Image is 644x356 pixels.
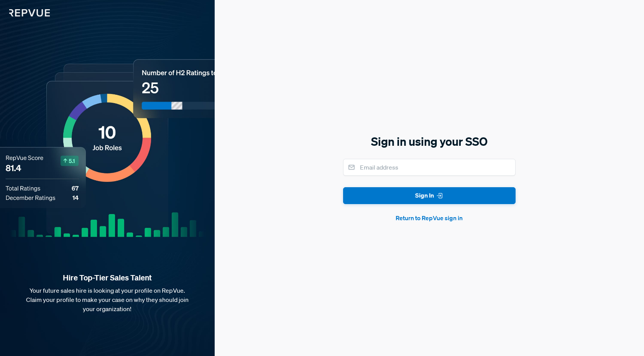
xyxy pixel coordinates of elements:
input: Email address [343,159,516,176]
h5: Sign in using your SSO [343,133,516,150]
button: Return to RepVue sign in [343,213,516,222]
strong: Hire Top-Tier Sales Talent [12,273,202,283]
button: Sign In [343,187,516,204]
p: Your future sales hire is looking at your profile on RepVue. Claim your profile to make your case... [12,286,202,313]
